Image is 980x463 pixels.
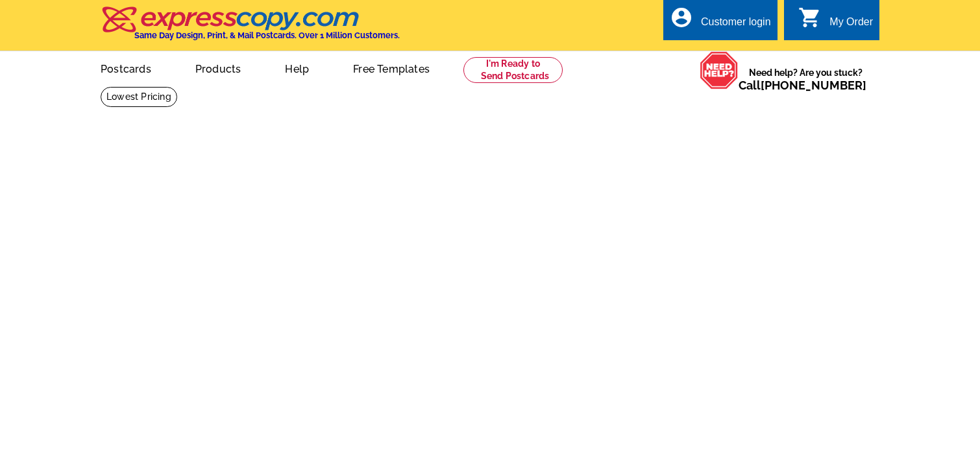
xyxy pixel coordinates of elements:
a: Help [264,53,330,83]
div: My Order [829,16,873,34]
img: help [700,51,739,89]
a: Postcards [80,53,172,83]
a: Products [175,53,262,83]
i: shopping_cart [798,6,822,29]
span: Call [739,78,866,92]
a: Free Templates [332,53,450,83]
h4: Same Day Design, Print, & Mail Postcards. Over 1 Million Customers. [134,30,400,40]
a: shopping_cart My Order [798,14,873,30]
div: Customer login [701,16,771,34]
i: account_circle [670,6,693,29]
a: Same Day Design, Print, & Mail Postcards. Over 1 Million Customers. [101,16,400,40]
span: Need help? Are you stuck? [739,66,873,92]
a: [PHONE_NUMBER] [761,78,866,92]
a: account_circle Customer login [670,14,771,30]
